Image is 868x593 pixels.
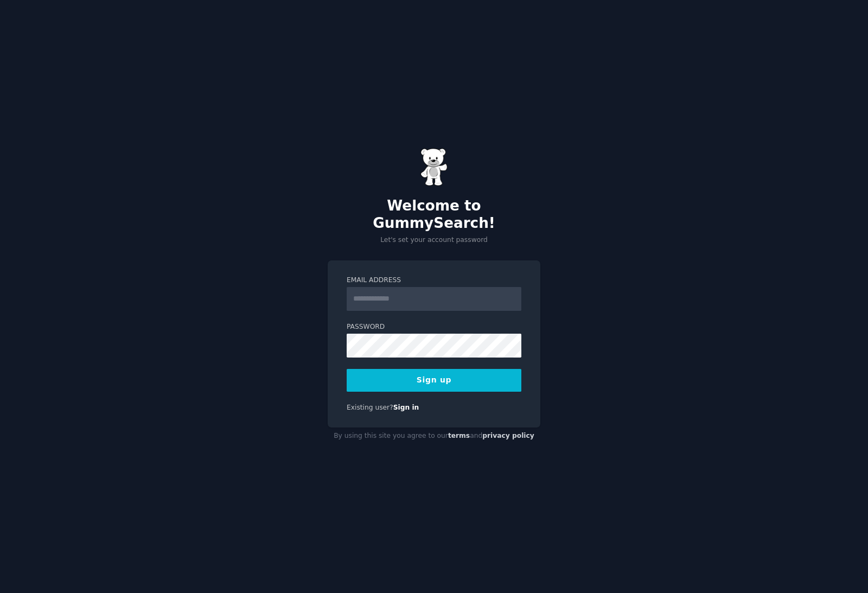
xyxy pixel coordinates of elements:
a: Sign in [393,404,419,411]
h2: Welcome to GummySearch! [328,197,540,232]
label: Email Address [347,276,521,285]
a: privacy policy [482,432,534,439]
a: terms [448,432,470,439]
img: Gummy Bear [420,148,448,186]
button: Sign up [347,369,521,392]
div: By using this site you agree to our and [328,428,540,445]
p: Let's set your account password [328,235,540,245]
span: Existing user? [347,404,393,411]
label: Password [347,322,521,332]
